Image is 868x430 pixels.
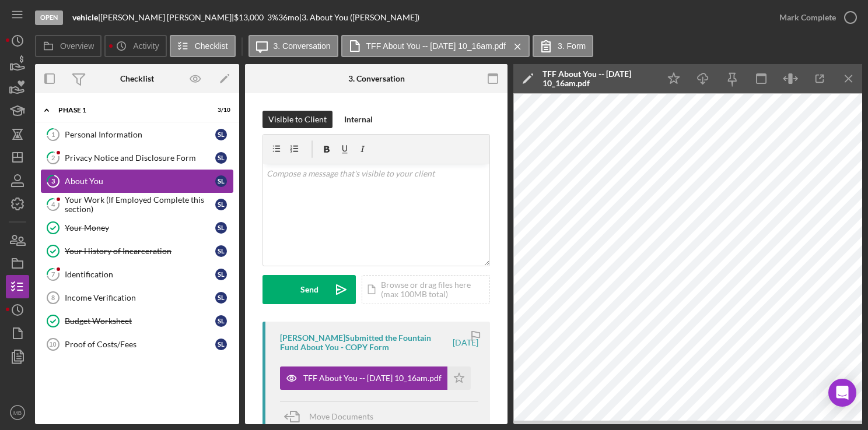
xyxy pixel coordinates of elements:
div: [PERSON_NAME] Submitted the Fountain Fund About You - COPY Form [280,333,451,352]
a: 2Privacy Notice and Disclosure FormSL [41,146,233,170]
div: Internal [344,111,373,128]
a: 3About YouSL [41,170,233,193]
div: S L [215,339,227,350]
div: Income Verification [65,293,215,302]
div: | [72,13,100,22]
button: Activity [104,35,166,57]
div: S L [215,315,227,327]
button: 3. Conversation [249,35,338,57]
div: S L [215,199,227,210]
a: 10Proof of Costs/FeesSL [41,333,233,356]
label: 3. Form [558,41,586,51]
div: 36 mo [278,13,299,22]
tspan: 8 [51,294,55,301]
tspan: 10 [49,341,56,348]
label: Overview [60,41,94,51]
div: Mark Complete [779,6,836,29]
div: Phase 1 [58,107,201,114]
div: Proof of Costs/Fees [65,340,215,349]
div: Open [35,10,63,25]
label: 3. Conversation [274,41,331,51]
div: Your Money [65,223,215,232]
label: TFF About You -- [DATE] 10_16am.pdf [366,41,506,51]
button: 3. Form [533,35,593,57]
div: TFF About You -- [DATE] 10_16am.pdf [542,69,653,88]
tspan: 1 [51,131,55,138]
time: 2025-09-09 14:16 [453,338,478,347]
tspan: 7 [51,270,55,278]
button: Visible to Client [262,111,332,128]
div: S L [215,222,227,234]
div: S L [215,292,227,304]
button: TFF About You -- [DATE] 10_16am.pdf [341,35,530,57]
button: Overview [35,35,101,57]
div: Your Work (If Employed Complete this section) [65,195,215,214]
div: Open Intercom Messenger [828,379,856,407]
div: Visible to Client [268,111,327,128]
span: $13,000 [234,12,264,22]
button: TFF About You -- [DATE] 10_16am.pdf [280,366,471,390]
div: TFF About You -- [DATE] 10_16am.pdf [303,373,442,383]
button: Checklist [170,35,236,57]
div: Budget Worksheet [65,316,215,326]
div: 3 / 10 [209,107,230,114]
div: About You [65,177,215,186]
label: Checklist [195,41,228,51]
div: S L [215,175,227,187]
a: Budget WorksheetSL [41,309,233,333]
span: Move Documents [309,411,373,421]
div: Your History of Incarceration [65,246,215,256]
b: vehicle [72,12,98,22]
button: Mark Complete [768,6,862,29]
div: Personal Information [65,130,215,139]
div: S L [215,269,227,280]
div: Identification [65,270,215,279]
div: S L [215,129,227,140]
text: MB [13,410,22,416]
tspan: 3 [51,177,55,185]
button: Internal [338,111,379,128]
a: 1Personal InformationSL [41,123,233,146]
div: [PERSON_NAME] [PERSON_NAME] | [100,13,234,22]
tspan: 2 [51,154,55,161]
a: 4Your Work (If Employed Complete this section)SL [41,193,233,216]
button: Send [262,275,356,304]
button: MB [6,401,29,424]
div: Send [300,275,318,304]
a: Your MoneySL [41,216,233,239]
div: | 3. About You ([PERSON_NAME]) [299,13,419,22]
a: 7IdentificationSL [41,263,233,286]
a: 8Income VerificationSL [41,286,233,309]
div: Checklist [120,74,154,83]
a: Your History of IncarcerationSL [41,239,233,263]
div: S L [215,245,227,257]
div: 3. Conversation [348,74,405,83]
tspan: 4 [51,200,55,208]
div: S L [215,152,227,164]
div: Privacy Notice and Disclosure Form [65,153,215,163]
div: 3 % [267,13,278,22]
label: Activity [133,41,159,51]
